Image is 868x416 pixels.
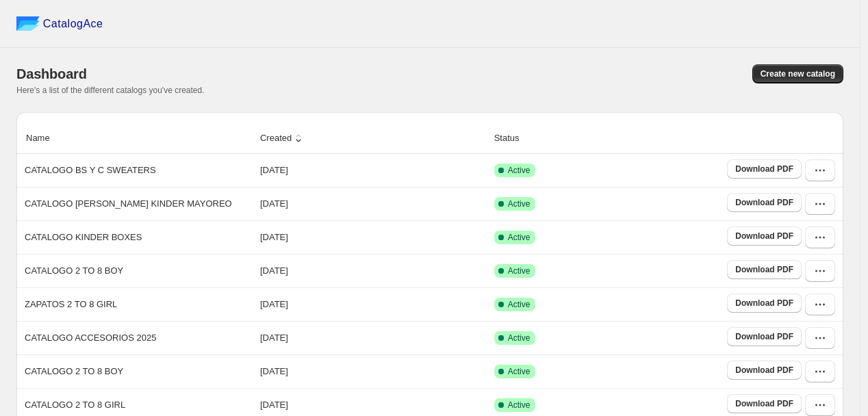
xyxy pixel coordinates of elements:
span: Download PDF [735,298,793,309]
p: ZAPATOS 2 TO 8 GIRL [25,298,117,311]
p: CATALOGO BS Y C SWEATERS [25,164,156,177]
span: Download PDF [735,164,793,174]
a: Download PDF [727,327,802,346]
span: Active [508,333,531,343]
span: Download PDF [735,398,793,409]
span: Active [508,400,531,411]
td: [DATE] [256,287,490,321]
a: Download PDF [727,361,802,380]
p: CATALOGO KINDER BOXES [25,231,142,244]
span: Active [508,165,531,176]
td: [DATE] [256,354,490,388]
a: Download PDF [727,226,802,246]
a: Download PDF [727,294,802,313]
span: Download PDF [735,197,793,208]
span: Here's a list of the different catalogs you've created. [16,86,205,95]
a: Download PDF [727,193,802,212]
a: Download PDF [727,394,802,413]
span: Active [508,299,531,310]
span: Create new catalog [761,68,835,79]
span: Download PDF [735,331,793,342]
span: Active [508,232,531,243]
td: [DATE] [256,321,490,354]
span: CatalogAce [43,17,103,31]
img: catalog ace [16,16,40,31]
p: CATALOGO 2 TO 8 GIRL [25,398,125,412]
td: [DATE] [256,254,490,287]
button: Name [24,125,66,151]
td: [DATE] [256,154,490,187]
span: Download PDF [735,264,793,275]
span: Active [508,265,531,276]
a: Download PDF [727,159,802,179]
td: [DATE] [256,187,490,220]
button: Status [492,125,535,151]
p: CATALOGO [PERSON_NAME] KINDER MAYOREO [25,197,232,211]
p: CATALOGO ACCESORIOS 2025 [25,331,156,345]
span: Active [508,198,531,209]
button: Created [258,125,307,151]
span: Dashboard [16,66,87,81]
span: Active [508,366,531,377]
td: [DATE] [256,220,490,254]
p: CATALOGO 2 TO 8 BOY [25,264,123,278]
p: CATALOGO 2 TO 8 BOY [25,365,123,378]
span: Download PDF [735,365,793,376]
span: Download PDF [735,231,793,242]
a: Download PDF [727,260,802,279]
button: Create new catalog [752,64,843,83]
